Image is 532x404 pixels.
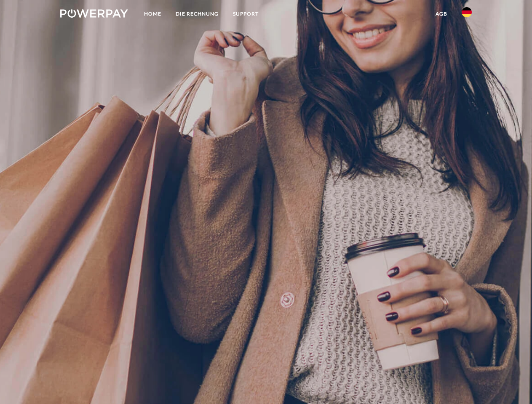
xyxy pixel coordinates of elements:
[462,7,472,17] img: de
[137,6,168,21] a: Home
[428,6,454,21] a: agb
[168,6,226,21] a: DIE RECHNUNG
[60,9,128,18] img: logo-powerpay-white.svg
[226,6,266,21] a: SUPPORT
